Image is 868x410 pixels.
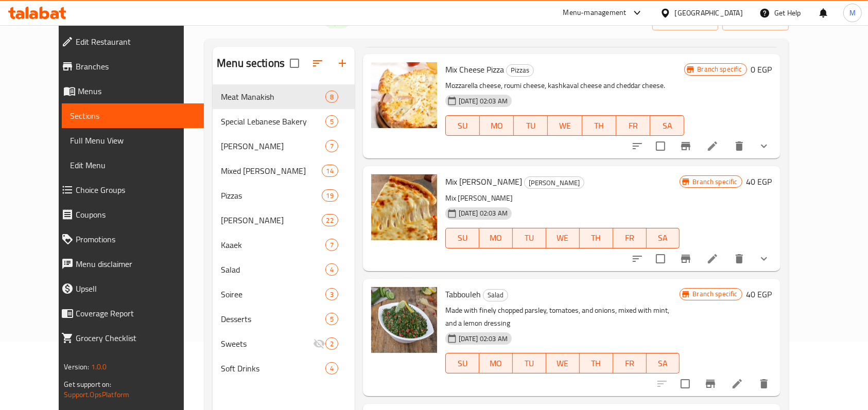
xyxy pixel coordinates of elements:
[563,7,627,19] div: Menu-management
[221,214,321,226] div: Cheese Manakish
[325,263,338,276] div: items
[552,118,578,133] span: WE
[325,313,338,325] div: items
[76,35,196,48] span: Edit Restaurant
[445,115,480,136] button: SU
[758,253,770,265] svg: Show Choices
[213,208,355,233] div: [PERSON_NAME]22
[483,289,508,301] div: Salad
[53,177,204,202] a: Choice Groups
[322,191,338,201] span: 19
[213,307,355,331] div: Desserts5
[53,326,204,350] a: Grocery Checklist
[698,371,723,396] button: Branch-specific-item
[53,29,204,54] a: Edit Restaurant
[53,54,204,79] a: Branches
[675,7,743,19] div: [GEOGRAPHIC_DATA]
[221,140,325,152] div: Labneh manakish
[221,115,325,128] span: Special Lebanese Bakery
[580,228,613,248] button: TH
[221,189,321,202] div: Pizzas
[326,339,338,349] span: 2
[325,337,338,350] div: items
[76,258,196,270] span: Menu disclaimer
[76,184,196,196] span: Choice Groups
[747,174,772,189] h6: 40 EGP
[513,228,546,248] button: TU
[479,228,513,248] button: MO
[651,230,676,245] span: SA
[445,353,479,373] button: SU
[70,134,196,147] span: Full Menu View
[221,91,325,103] span: Meat Manakish
[731,378,743,390] a: Edit menu item
[326,364,338,373] span: 4
[674,373,696,395] span: Select to update
[546,353,580,373] button: WE
[64,378,111,391] span: Get support on:
[445,228,479,248] button: SU
[313,337,325,350] svg: Inactive section
[221,239,325,251] div: Kaaek
[586,118,612,133] span: TH
[325,362,338,375] div: items
[445,304,680,330] p: Made with finely chopped parsley, tomatoes, and onions, mixed with mint, and a lemon dressing
[688,177,741,187] span: Branch specific
[616,115,650,136] button: FR
[221,214,321,226] span: [PERSON_NAME]
[70,110,196,122] span: Sections
[326,117,338,127] span: 5
[673,246,698,271] button: Branch-specific-item
[76,332,196,344] span: Grocery Checklist
[76,60,196,73] span: Branches
[64,388,129,401] a: Support.OpsPlatform
[221,140,325,152] span: [PERSON_NAME]
[371,174,437,240] img: Mix Cheese Manoucheh
[584,230,609,245] span: TH
[91,360,107,373] span: 1.0.0
[445,62,504,77] span: Mix Cheese Pizza
[221,337,313,350] span: Sweets
[517,356,542,371] span: TU
[450,356,475,371] span: SU
[484,118,510,133] span: MO
[455,208,512,218] span: [DATE] 02:03 AM
[322,189,338,202] div: items
[53,301,204,326] a: Coverage Report
[213,282,355,307] div: Soiree3
[53,276,204,301] a: Upsell
[752,371,776,396] button: delete
[78,85,196,97] span: Menus
[53,202,204,227] a: Coupons
[76,233,196,245] span: Promotions
[550,230,576,245] span: WE
[617,356,643,371] span: FR
[53,252,204,276] a: Menu disclaimer
[450,230,475,245] span: SU
[727,134,752,158] button: delete
[221,288,325,300] span: Soiree
[661,14,710,27] span: import
[76,208,196,221] span: Coupons
[64,360,89,373] span: Version:
[613,228,647,248] button: FR
[221,263,325,276] span: Salad
[305,51,330,76] span: Sort sections
[284,52,305,74] span: Select all sections
[221,313,325,325] span: Desserts
[62,103,204,128] a: Sections
[752,134,776,158] button: show more
[450,118,476,133] span: SU
[650,115,684,136] button: SA
[480,115,514,136] button: MO
[445,174,522,189] span: Mix [PERSON_NAME]
[62,128,204,153] a: Full Menu View
[524,176,584,189] div: Cheese Manakish
[654,118,680,133] span: SA
[326,265,338,275] span: 4
[221,165,321,177] span: Mixed [PERSON_NAME]
[617,230,643,245] span: FR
